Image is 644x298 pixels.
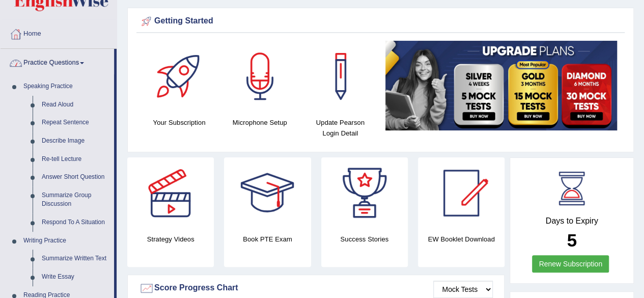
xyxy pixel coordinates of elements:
[19,232,114,250] a: Writing Practice
[385,41,617,130] img: small5.jpg
[37,250,114,268] a: Summarize Written Text
[37,114,114,132] a: Repeat Sentence
[37,96,114,114] a: Read Aloud
[567,230,576,250] b: 5
[521,216,622,226] h4: Days to Expiry
[144,117,214,128] h4: Your Subscription
[37,132,114,150] a: Describe Image
[37,168,114,186] a: Answer Short Question
[225,117,295,128] h4: Microphone Setup
[418,234,505,245] h4: EW Booklet Download
[19,77,114,96] a: Speaking Practice
[37,150,114,169] a: Re-tell Lecture
[37,268,114,286] a: Write Essay
[139,14,622,29] div: Getting Started
[224,234,311,245] h4: Book PTE Exam
[532,255,609,273] a: Renew Subscription
[1,49,114,74] a: Practice Questions
[37,213,114,232] a: Respond To A Situation
[305,117,375,139] h4: Update Pearson Login Detail
[1,20,117,45] a: Home
[321,234,408,245] h4: Success Stories
[127,234,214,245] h4: Strategy Videos
[37,186,114,213] a: Summarize Group Discussion
[139,281,493,296] div: Score Progress Chart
